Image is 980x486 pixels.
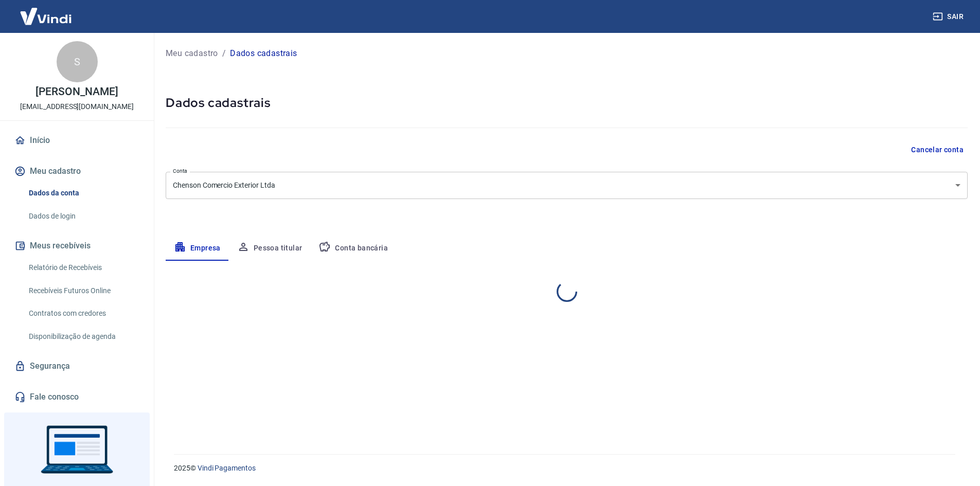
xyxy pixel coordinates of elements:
img: Vindi [12,1,79,32]
button: Meu cadastro [12,160,141,183]
a: Dados de login [25,206,141,227]
button: Pessoa titular [229,236,311,261]
p: [EMAIL_ADDRESS][DOMAIN_NAME] [20,101,134,112]
p: 2025 © [174,463,955,474]
a: Recebíveis Futuros Online [25,280,141,301]
a: Fale conosco [12,386,141,408]
a: Segurança [12,355,141,377]
a: Início [12,129,141,152]
a: Relatório de Recebíveis [25,257,141,278]
label: Conta [173,167,187,175]
a: Contratos com credores [25,303,141,324]
p: Dados cadastrais [230,47,297,60]
button: Conta bancária [310,236,396,261]
h5: Dados cadastrais [166,95,968,111]
button: Sair [931,7,968,26]
a: Dados da conta [25,183,141,204]
a: Meu cadastro [166,47,218,60]
div: S [57,41,98,82]
button: Meus recebíveis [12,235,141,257]
p: [PERSON_NAME] [35,86,118,97]
a: Disponibilização de agenda [25,326,141,347]
button: Empresa [166,236,229,261]
p: / [222,47,226,60]
div: Chenson Comercio Exterior Ltda [166,172,968,199]
a: Vindi Pagamentos [198,464,256,472]
button: Cancelar conta [907,140,968,159]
